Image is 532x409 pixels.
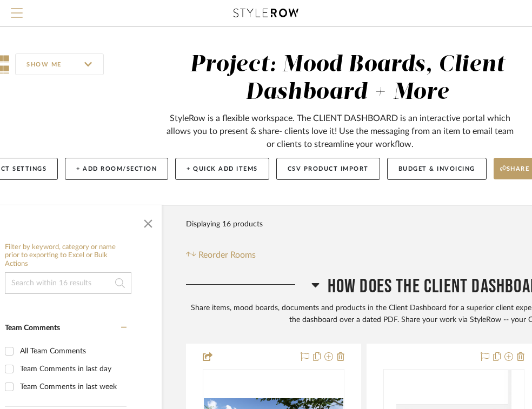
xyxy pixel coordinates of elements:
[164,112,515,151] div: StyleRow is a flexible workspace. The CLIENT DASHBOARD is an interactive portal which allows you ...
[5,324,60,332] span: Team Comments
[175,158,269,180] button: + Quick Add Items
[5,272,131,294] input: Search within 16 results
[387,158,487,180] button: Budget & Invoicing
[276,158,380,180] button: CSV Product Import
[186,249,256,262] button: Reorder Rooms
[20,378,124,395] div: Team Comments in last week
[198,249,256,262] span: Reorder Rooms
[20,360,124,378] div: Team Comments in last day
[186,213,263,235] div: Displaying 16 products
[137,211,159,232] button: Close
[5,243,131,269] h6: Filter by keyword, category or name prior to exporting to Excel or Bulk Actions
[20,343,124,360] div: All Team Comments
[190,53,506,104] div: Project: Mood Boards, Client Dashboard + More
[65,158,168,180] button: + Add Room/Section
